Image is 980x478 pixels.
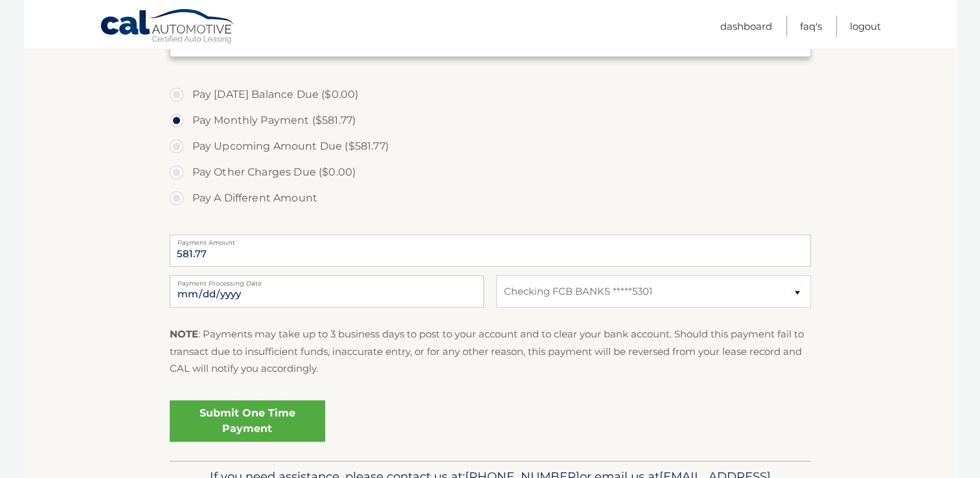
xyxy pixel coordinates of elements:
input: Payment Date [170,275,484,308]
a: Cal Automotive [100,8,236,46]
p: : Payments may take up to 3 business days to post to your account and to clear your bank account.... [170,326,811,377]
input: Payment Amount [170,234,811,267]
a: Dashboard [720,16,772,37]
label: Pay Monthly Payment ($581.77) [170,108,811,133]
label: Payment Amount [170,234,811,245]
label: Pay A Different Amount [170,185,811,211]
label: Pay [DATE] Balance Due ($0.00) [170,82,811,108]
a: Logout [850,16,881,37]
label: Pay Other Charges Due ($0.00) [170,159,811,185]
label: Pay Upcoming Amount Due ($581.77) [170,133,811,159]
strong: NOTE [170,328,198,340]
a: FAQ's [800,16,822,37]
label: Payment Processing Date [170,275,484,286]
a: Submit One Time Payment [170,400,325,442]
